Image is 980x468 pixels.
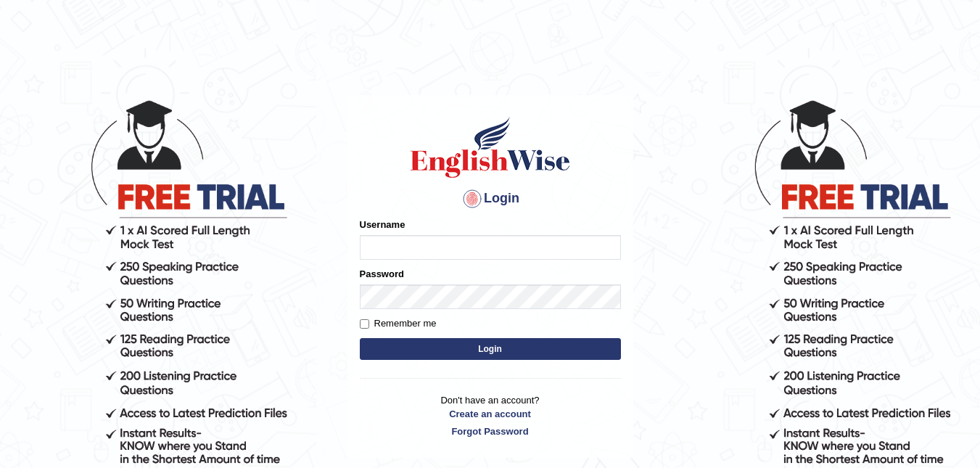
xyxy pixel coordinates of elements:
label: Password [360,267,404,281]
a: Create an account [360,407,621,421]
label: Username [360,218,405,231]
label: Remember me [360,316,437,331]
button: Login [360,338,621,360]
img: Logo of English Wise sign in for intelligent practice with AI [408,115,573,180]
a: Forgot Password [360,424,621,438]
input: Remember me [360,319,369,329]
p: Don't have an account? [360,393,621,438]
h4: Login [360,187,621,210]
